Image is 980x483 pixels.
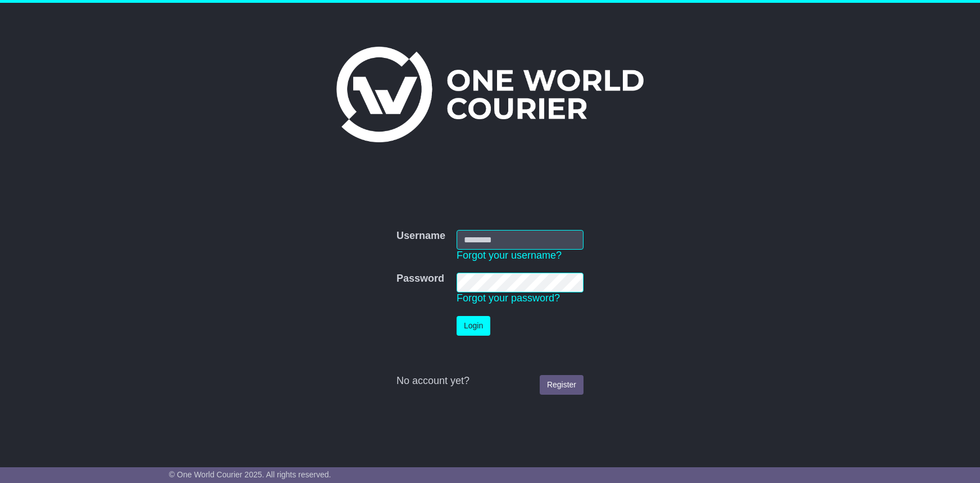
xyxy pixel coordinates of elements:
[457,250,562,261] a: Forgot your username?
[396,273,444,285] label: Password
[336,47,643,142] img: One World
[457,316,490,336] button: Login
[396,375,584,387] div: No account yet?
[540,375,584,395] a: Register
[169,470,331,479] span: © One World Courier 2025. All rights reserved.
[457,292,560,304] a: Forgot your password?
[396,230,445,242] label: Username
